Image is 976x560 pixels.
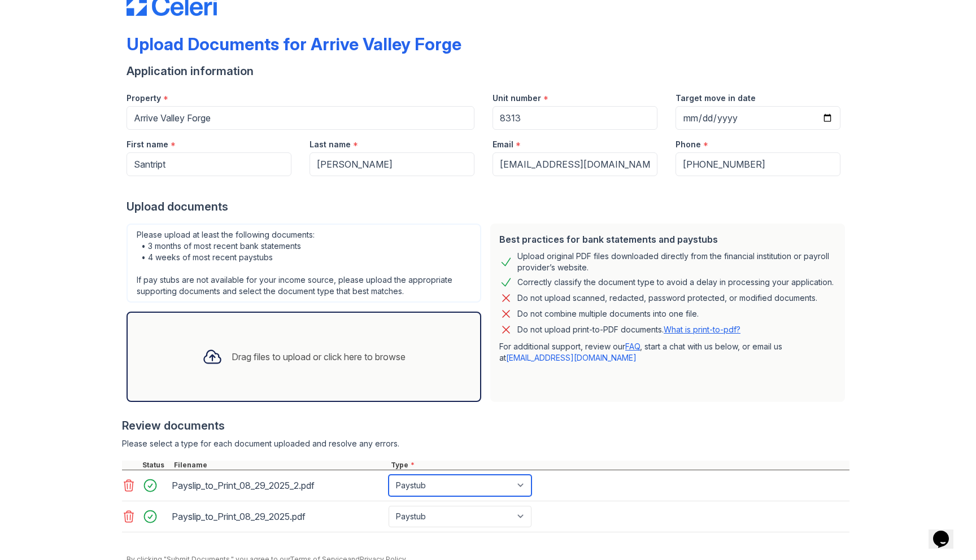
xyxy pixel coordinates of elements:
[127,139,168,150] label: First name
[517,324,740,335] p: Do not upload print-to-PDF documents.
[172,476,384,495] div: Payslip_to_Print_08_29_2025_2.pdf
[389,461,849,470] div: Type
[625,342,640,351] a: FAQ
[499,341,836,364] p: For additional support, review our , start a chat with us below, or email us at
[127,199,849,215] div: Upload documents
[517,291,817,305] div: Do not upload scanned, redacted, password protected, or modified documents.
[493,139,513,150] label: Email
[499,233,836,246] div: Best practices for bank statements and paystubs
[517,307,699,321] div: Do not combine multiple documents into one file.
[517,275,834,289] div: Correctly classify the document type to avoid a delay in processing your application.
[172,508,384,526] div: Payslip_to_Print_08_29_2025.pdf
[232,350,406,364] div: Drag files to upload or click here to browse
[122,418,849,434] div: Review documents
[676,139,701,150] label: Phone
[517,251,836,273] div: Upload original PDF files downloaded directly from the financial institution or payroll provider’...
[493,93,541,104] label: Unit number
[140,461,172,470] div: Status
[929,515,965,549] iframe: chat widget
[172,461,389,470] div: Filename
[127,34,461,54] div: Upload Documents for Arrive Valley Forge
[664,325,740,334] a: What is print-to-pdf?
[127,93,161,104] label: Property
[127,224,481,303] div: Please upload at least the following documents: • 3 months of most recent bank statements • 4 wee...
[122,438,849,449] div: Please select a type for each document uploaded and resolve any errors.
[506,353,637,362] a: [EMAIL_ADDRESS][DOMAIN_NAME]
[310,139,351,150] label: Last name
[676,93,756,104] label: Target move in date
[127,63,849,79] div: Application information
